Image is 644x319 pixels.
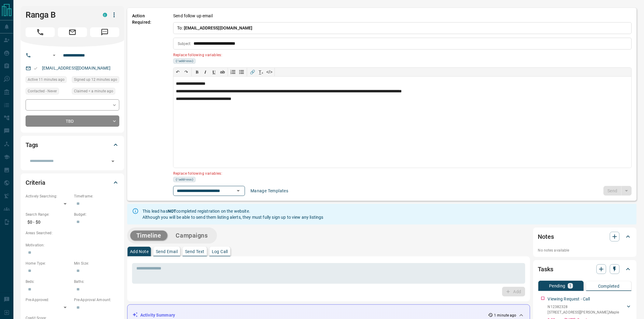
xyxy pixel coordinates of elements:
[220,70,225,74] s: ab
[26,212,71,217] p: Search Range:
[26,242,119,248] p: Motivation:
[74,297,119,303] p: Pre-Approval Amount:
[26,138,119,152] div: Tags
[549,284,565,288] p: Pending
[265,68,274,76] button: </>
[494,313,516,318] p: 1 minute ago
[142,206,324,223] div: This lead has completed registration on the website. Although you will be able to send them listi...
[178,41,191,46] p: Subject:
[156,249,178,254] p: Send Email
[26,10,94,20] h1: Ranga B
[74,77,117,83] span: Signed up 12 minutes ago
[130,231,167,241] button: Timeline
[247,186,292,196] button: Manage Templates
[168,209,176,214] strong: NOT
[538,232,554,242] h2: Notes
[237,68,246,76] button: Bullet list
[26,140,38,150] h2: Tags
[26,76,69,85] div: Sat Sep 13 2025
[109,157,117,166] button: Open
[257,68,265,76] button: T̲ₓ
[173,169,628,177] p: Replace following variables:
[173,68,182,76] button: ↶
[173,50,628,58] p: Replace following variables:
[26,175,119,190] div: Criteria
[28,88,57,94] span: Contacted - Never
[548,303,632,316] div: N12382328[STREET_ADDRESS][PERSON_NAME],Maple
[234,187,243,195] button: Open
[229,68,237,76] button: Numbered list
[74,261,119,266] p: Min Size:
[26,297,71,303] p: Pre-Approved:
[538,229,632,244] div: Notes
[103,13,107,17] div: condos.ca
[569,284,572,288] p: 1
[548,310,619,315] p: [STREET_ADDRESS][PERSON_NAME] , Maple
[26,261,71,266] p: Home Type:
[193,68,201,76] button: 𝐁
[538,248,632,253] p: No notes available
[201,68,210,76] button: 𝑰
[58,27,87,37] span: Email
[218,68,227,76] button: ab
[538,264,553,274] h2: Tasks
[170,231,214,241] button: Campaigns
[74,194,119,199] p: Timeframe:
[548,296,590,302] p: Viewing Request - Call
[72,76,119,85] div: Sat Sep 13 2025
[74,212,119,217] p: Budget:
[74,279,119,284] p: Baths:
[130,249,149,254] p: Add Note
[33,66,38,70] svg: Email Valid
[212,249,228,254] p: Log Call
[51,52,58,59] button: Open
[173,22,632,34] p: To:
[185,249,205,254] p: Send Text
[132,13,164,196] p: Action Required:
[26,230,119,236] p: Areas Searched:
[182,68,191,76] button: ↷
[175,177,194,182] span: {!address}
[598,284,620,288] p: Completed
[140,312,175,318] p: Activity Summary
[42,66,111,70] a: [EMAIL_ADDRESS][DOMAIN_NAME]
[26,115,119,127] div: TBD
[26,178,45,187] h2: Criteria
[604,186,632,196] div: split button
[26,27,55,37] span: Call
[212,70,215,74] span: 𝐔
[28,77,65,83] span: Active 11 minutes ago
[26,279,71,284] p: Beds:
[72,88,119,96] div: Sat Sep 13 2025
[26,217,71,227] p: $0 - $0
[248,68,257,76] button: 🔗
[210,68,218,76] button: 𝐔
[74,88,113,94] span: Claimed < a minute ago
[538,262,632,276] div: Tasks
[173,13,213,19] p: Send follow up email
[26,194,71,199] p: Actively Searching:
[90,27,119,37] span: Message
[175,59,194,63] span: {!address}
[548,304,619,310] p: N12382328
[184,26,253,30] span: [EMAIL_ADDRESS][DOMAIN_NAME]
